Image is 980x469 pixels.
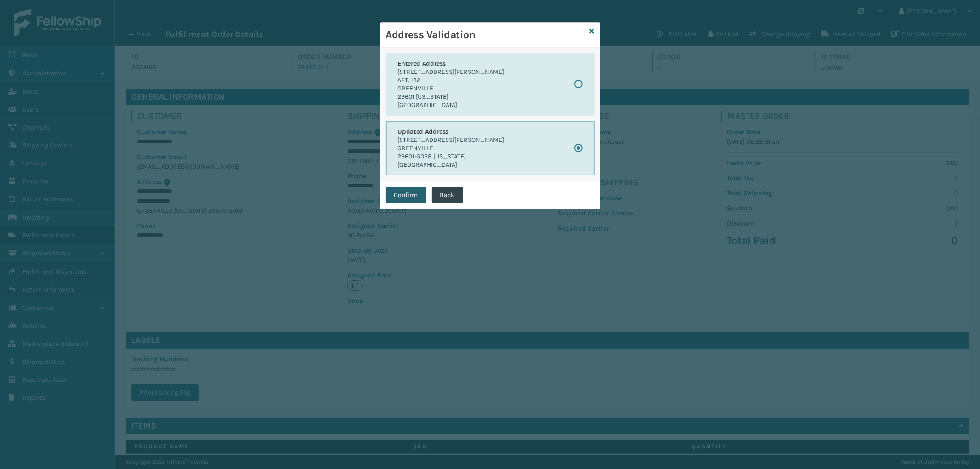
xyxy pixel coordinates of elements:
[386,187,426,203] button: Confirm
[398,153,504,161] p: 29601-5028 [US_STATE]
[398,136,504,144] p: [STREET_ADDRESS][PERSON_NAME]
[398,101,504,109] p: [GEOGRAPHIC_DATA]
[398,161,504,169] p: [GEOGRAPHIC_DATA]
[398,76,504,85] p: APT. 132
[398,128,504,136] h6: Updated Address
[432,187,463,203] button: Back
[398,144,504,153] p: GREENVILLE
[398,68,504,76] p: [STREET_ADDRESS][PERSON_NAME]
[386,28,586,42] h3: Address Validation
[398,85,504,93] p: GREENVILLE
[398,93,504,101] p: 29601 [US_STATE]
[398,60,504,68] h6: Entered Address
